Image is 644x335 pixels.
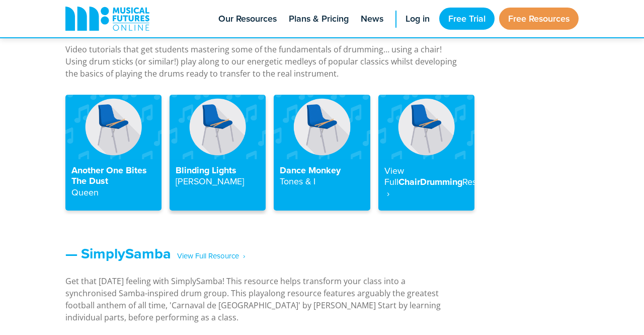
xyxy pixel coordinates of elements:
[218,12,277,26] span: Our Resources
[406,12,430,26] span: Log in
[170,95,266,211] a: Blinding Lights[PERSON_NAME]
[280,175,315,187] strong: Tones & I
[176,175,244,187] strong: [PERSON_NAME]
[71,165,155,198] h4: Another One Bites The Dust
[361,12,383,26] span: News
[499,8,579,30] a: Free Resources
[439,8,495,30] a: Free Trial
[274,95,370,211] a: Dance MonkeyTones & I
[384,175,499,199] strong: Resource ‎ ›
[65,95,162,211] a: Another One Bites The DustQueen
[280,165,364,187] h4: Dance Monkey
[65,43,458,80] p: Video tutorials that get students mastering some of the fundamentals of drumming… using a chair! ...
[65,275,458,323] p: Get that [DATE] feeling with SimplySamba! This resource helps transform your class into a synchro...
[378,95,474,211] a: View FullChairDrummingResource ‎ ›
[176,165,260,187] h4: Blinding Lights
[65,243,245,264] a: — SimplySamba‎ ‎ ‎ View Full Resource‎‏‏‎ ‎ ›
[71,186,99,198] strong: Queen
[384,165,468,199] h4: ChairDrumming
[384,164,404,188] strong: View Full
[289,12,349,26] span: Plans & Pricing
[171,247,245,265] span: ‎ ‎ ‎ View Full Resource‎‏‏‎ ‎ ›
